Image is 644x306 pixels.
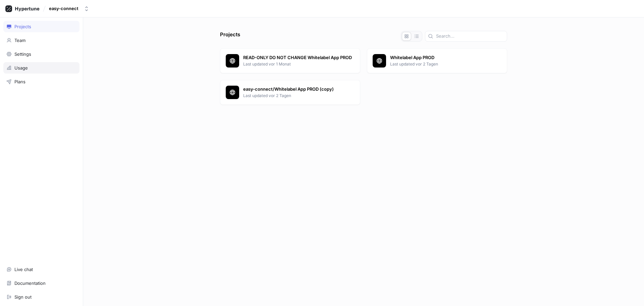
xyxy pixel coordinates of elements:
p: Whitelabel App PROD [390,54,501,61]
a: Team [3,35,79,46]
a: Plans [3,76,79,87]
p: Last updated vor 2 Tagen [243,93,355,99]
div: Projects [14,24,31,29]
div: Plans [14,79,25,84]
a: Projects [3,21,79,32]
a: Settings [3,48,79,60]
a: Documentation [3,277,79,289]
div: Usage [14,65,28,71]
div: Settings [14,51,31,57]
p: READ-ONLY DO NOT CHANGE Whitelabel App PROD [243,54,355,61]
button: easy-connect [46,3,92,14]
p: Last updated vor 2 Tagen [390,61,501,67]
p: Last updated vor 1 Monat [243,61,355,67]
div: Sign out [14,294,32,300]
div: Team [14,38,25,43]
div: Live chat [14,267,33,272]
p: Projects [220,31,240,42]
a: Usage [3,62,79,74]
div: easy-connect [49,6,78,11]
p: easy-connect/Whitelabel App PROD (copy) [243,86,355,93]
input: Search... [436,33,504,40]
div: Documentation [14,280,46,286]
